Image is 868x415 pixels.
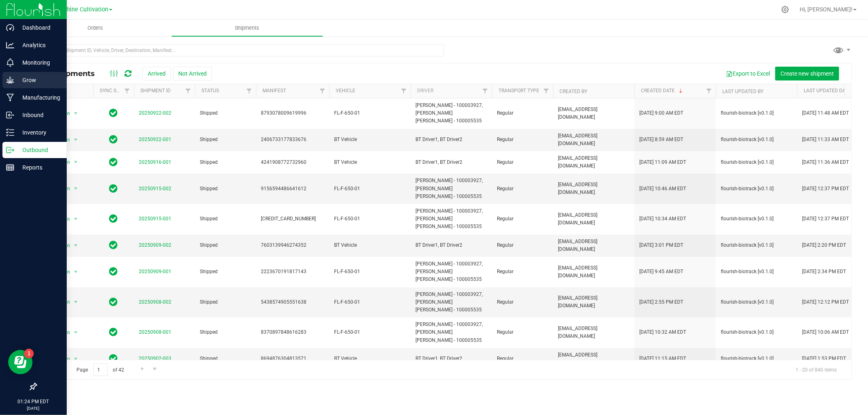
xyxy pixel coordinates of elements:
[261,159,324,166] span: 4241908772732960
[200,268,251,276] span: Shipped
[171,20,323,37] a: Shipments
[802,355,846,363] span: [DATE] 1:53 PM EDT
[14,75,63,85] p: Grow
[781,70,834,77] span: Create new shipment
[109,353,118,364] span: In Sync
[721,328,774,336] span: flourish-biotrack [v0.1.0]
[415,207,487,231] span: [PERSON_NAME] - 100003927, [PERSON_NAME] [PERSON_NAME] - 100005535
[120,84,134,98] a: Filter
[261,355,324,363] span: 8694876304813571
[200,355,251,363] span: Shipped
[334,109,406,117] span: FL-F-650-01
[149,363,161,374] a: Go to the last page
[140,88,171,93] a: Shipment ID
[6,59,14,67] inline-svg: Monitoring
[200,298,251,306] span: Shipped
[142,67,171,80] button: Arrived
[334,136,406,143] span: BT Vehicle
[415,321,487,344] span: [PERSON_NAME] - 100003927, [PERSON_NAME] [PERSON_NAME] - 100005535
[639,185,686,193] span: [DATE] 10:46 AM EDT
[497,328,548,336] span: Regular
[6,111,14,119] inline-svg: Inbound
[201,88,219,93] a: Status
[639,298,683,306] span: [DATE] 2:55 PM EDT
[415,177,487,200] span: [PERSON_NAME] - 100003927, [PERSON_NAME] [PERSON_NAME] - 100005535
[261,241,324,249] span: 7603139946274352
[497,215,548,223] span: Regular
[334,328,406,336] span: FL-F-650-01
[639,355,686,363] span: [DATE] 11:15 AM EDT
[200,185,251,193] span: Shipped
[802,298,849,306] span: [DATE] 12:12 PM EDT
[336,88,355,93] a: Vehicle
[139,242,171,248] a: 20250909-002
[4,398,63,405] p: 01:24 PM EDT
[334,298,406,306] span: FL-F-650-01
[139,137,171,142] a: 20250922-001
[4,405,63,411] p: [DATE]
[721,215,774,223] span: flourish-biotrack [v0.1.0]
[20,20,171,37] a: Orders
[14,93,63,102] p: Manufacturing
[721,185,774,193] span: flourish-biotrack [v0.1.0]
[497,159,548,166] span: Regular
[780,6,790,13] div: Manage settings
[639,268,683,276] span: [DATE] 9:45 AM EDT
[243,84,256,98] a: Filter
[261,185,324,193] span: 9156594486641612
[109,326,118,338] span: In Sync
[411,84,492,98] th: Driver
[639,241,683,249] span: [DATE] 3:01 PM EDT
[639,215,686,223] span: [DATE] 10:34 AM EDT
[721,109,774,117] span: flourish-biotrack [v0.1.0]
[558,154,630,170] span: [EMAIL_ADDRESS][DOMAIN_NAME]
[71,156,81,168] span: select
[721,136,774,143] span: flourish-biotrack [v0.1.0]
[498,88,539,93] a: Transport Type
[200,241,251,249] span: Shipped
[497,241,548,249] span: Regular
[71,353,81,365] span: select
[54,6,108,13] span: Sunshine Cultivation
[558,264,630,280] span: [EMAIL_ADDRESS][DOMAIN_NAME]
[802,328,849,336] span: [DATE] 10:06 AM EDT
[181,84,195,98] a: Filter
[8,350,33,374] iframe: Resource center
[415,102,487,125] span: [PERSON_NAME] - 100003927, [PERSON_NAME] [PERSON_NAME] - 100005535
[93,363,108,376] input: 1
[261,109,324,117] span: 8793078009619996
[558,106,630,121] span: [EMAIL_ADDRESS][DOMAIN_NAME]
[42,69,103,78] span: All Shipments
[109,183,118,194] span: In Sync
[415,355,487,363] span: BT Driver1, BT Driver2
[6,24,14,32] inline-svg: Dashboard
[71,213,81,225] span: select
[109,266,118,277] span: In Sync
[558,238,630,253] span: [EMAIL_ADDRESS][DOMAIN_NAME]
[139,110,171,116] a: 20250922-002
[702,84,716,98] a: Filter
[639,159,686,166] span: [DATE] 11:09 AM EDT
[139,329,171,335] a: 20250908-001
[802,185,849,193] span: [DATE] 12:37 PM EDT
[775,67,839,80] button: Create new shipment
[262,88,286,93] a: Manifest
[200,328,251,336] span: Shipped
[6,41,14,49] inline-svg: Analytics
[14,110,63,120] p: Inbound
[200,109,251,117] span: Shipped
[139,159,171,165] a: 20250916-001
[6,163,14,172] inline-svg: Reports
[109,296,118,308] span: In Sync
[334,268,406,276] span: FL-F-650-01
[721,355,774,363] span: flourish-biotrack [v0.1.0]
[36,44,444,56] input: Search Shipment ID, Vehicle, Driver, Destination, Manifest...
[139,186,171,191] a: 20250915-002
[109,134,118,145] span: In Sync
[558,351,630,367] span: [EMAIL_ADDRESS][DOMAIN_NAME]
[109,156,118,168] span: In Sync
[560,89,587,94] a: Created By
[479,84,492,98] a: Filter
[721,268,774,276] span: flourish-biotrack [v0.1.0]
